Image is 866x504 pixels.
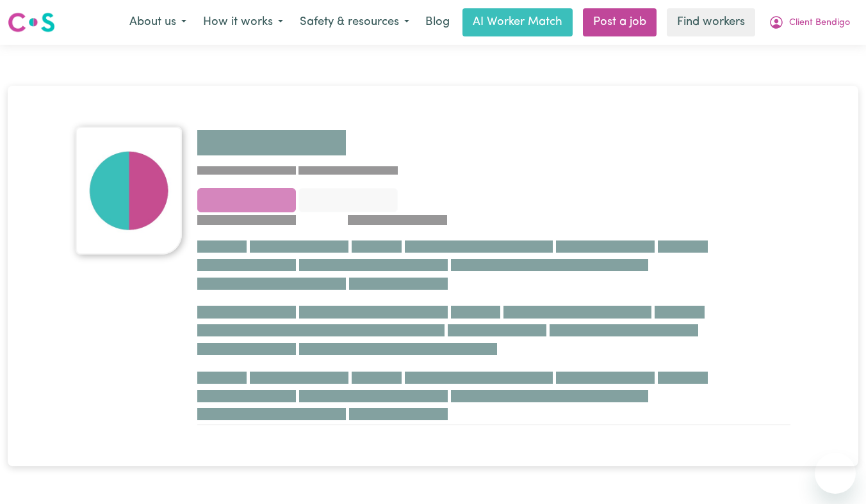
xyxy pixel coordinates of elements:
[789,16,850,30] span: Client Bendigo
[815,453,856,494] iframe: Button to launch messaging window
[8,11,55,34] img: Careseekers logo
[8,8,55,37] a: Careseekers logo
[462,8,573,36] a: AI Worker Match
[195,9,291,36] button: How it works
[760,9,858,36] button: My Account
[583,8,657,36] a: Post a job
[418,8,457,36] a: Blog
[291,9,418,36] button: Safety & resources
[667,8,755,36] a: Find workers
[121,9,195,36] button: About us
